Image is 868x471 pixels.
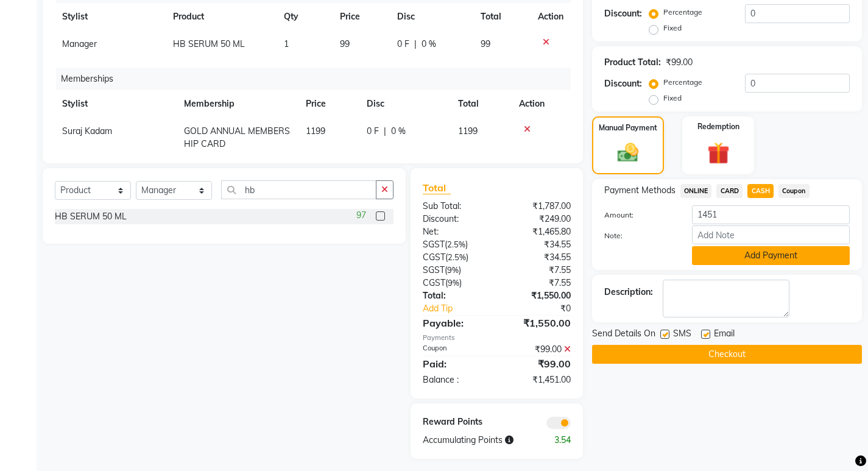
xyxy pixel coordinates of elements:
[451,90,512,118] th: Total
[414,251,496,264] div: ( )
[663,77,702,88] label: Percentage
[496,200,579,213] div: ₹1,787.00
[221,180,376,199] input: Search or Scan
[496,316,579,330] div: ₹1,550.00
[714,327,735,342] span: Email
[747,184,774,198] span: CASH
[55,90,177,118] th: Stylist
[538,434,580,447] div: 3.54
[423,264,445,275] span: SGST
[595,210,683,221] label: Amount:
[692,225,850,244] input: Add Note
[604,7,642,20] div: Discount:
[481,38,490,49] span: 99
[604,184,676,197] span: Payment Methods
[414,213,496,225] div: Discount:
[414,374,496,386] div: Balance :
[692,205,850,224] input: Amount
[414,302,510,315] a: Add Tip
[177,90,298,118] th: Membership
[184,126,290,149] span: GOLD ANNUAL MEMBERSHIP CARD
[473,3,531,30] th: Total
[423,239,445,250] span: SGST
[599,122,657,133] label: Manual Payment
[447,265,459,275] span: 9%
[422,38,436,51] span: 0 %
[306,126,325,136] span: 1199
[496,289,579,302] div: ₹1,550.00
[356,209,366,222] span: 97
[680,184,712,198] span: ONLINE
[448,278,459,288] span: 9%
[512,90,571,118] th: Action
[496,277,579,289] div: ₹7.55
[666,56,693,69] div: ₹99.00
[298,90,359,118] th: Price
[604,286,653,299] div: Description:
[496,374,579,386] div: ₹1,451.00
[384,125,386,138] span: |
[284,38,289,49] span: 1
[277,3,333,30] th: Qty
[496,356,579,371] div: ₹99.00
[166,3,276,30] th: Product
[531,3,571,30] th: Action
[458,126,478,136] span: 1199
[700,140,736,167] img: _gift.svg
[414,225,496,238] div: Net:
[496,343,579,356] div: ₹99.00
[778,184,810,198] span: Coupon
[423,182,451,194] span: Total
[496,225,579,238] div: ₹1,465.80
[414,200,496,213] div: Sub Total:
[333,3,390,30] th: Price
[414,343,496,356] div: Coupon
[716,184,743,198] span: CARD
[496,213,579,225] div: ₹249.00
[414,434,538,447] div: Accumulating Points
[55,3,166,30] th: Stylist
[367,125,379,138] span: 0 F
[595,230,683,241] label: Note:
[414,38,417,51] span: |
[359,90,451,118] th: Disc
[423,252,445,263] span: CGST
[496,264,579,277] div: ₹7.55
[663,93,682,104] label: Fixed
[447,239,465,249] span: 2.5%
[423,277,445,288] span: CGST
[697,121,739,132] label: Redemption
[592,345,862,364] button: Checkout
[56,68,580,90] div: Memberships
[390,3,473,30] th: Disc
[414,238,496,251] div: ( )
[173,38,245,49] span: HB SERUM 50 ML
[604,56,661,69] div: Product Total:
[62,38,97,49] span: Manager
[496,238,579,251] div: ₹34.55
[496,251,579,264] div: ₹34.55
[414,316,496,330] div: Payable:
[62,126,112,136] span: Suraj Kadam
[663,23,682,34] label: Fixed
[414,356,496,371] div: Paid:
[510,302,580,315] div: ₹0
[448,252,466,262] span: 2.5%
[414,416,496,429] div: Reward Points
[663,7,702,18] label: Percentage
[391,125,406,138] span: 0 %
[604,77,642,90] div: Discount:
[692,246,850,265] button: Add Payment
[397,38,409,51] span: 0 F
[55,210,127,223] div: HB SERUM 50 ML
[340,38,350,49] span: 99
[673,327,691,342] span: SMS
[414,277,496,289] div: ( )
[611,141,645,165] img: _cash.svg
[423,333,571,343] div: Payments
[414,289,496,302] div: Total:
[414,264,496,277] div: ( )
[592,327,655,342] span: Send Details On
